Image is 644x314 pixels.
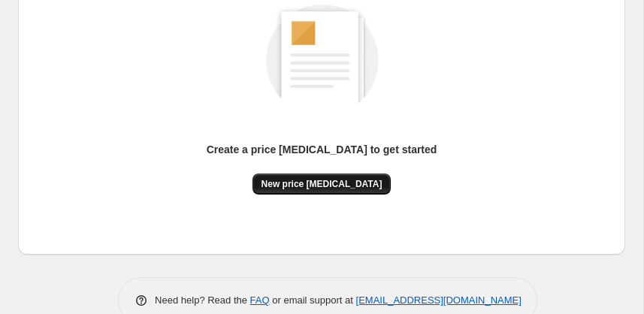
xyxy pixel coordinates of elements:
button: New price [MEDICAL_DATA] [252,174,392,195]
span: New price [MEDICAL_DATA] [262,178,382,190]
a: [EMAIL_ADDRESS][DOMAIN_NAME] [356,294,522,306]
a: FAQ [250,294,270,306]
span: Need help? Read the [155,294,250,306]
span: or email support at [270,294,356,306]
p: Create a price [MEDICAL_DATA] to get started [207,142,437,157]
